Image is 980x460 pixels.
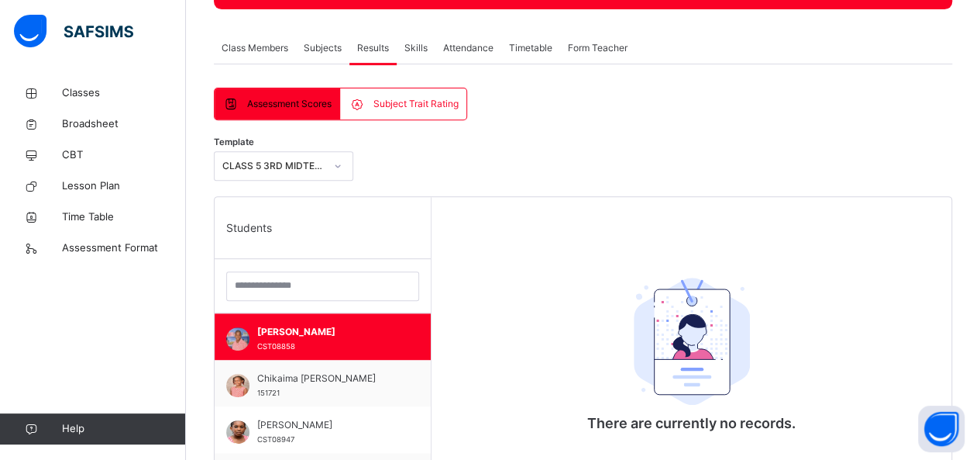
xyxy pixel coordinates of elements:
[373,97,459,111] span: Subject Trait Rating
[62,209,186,225] span: Time Table
[304,41,342,55] span: Subjects
[62,85,186,101] span: Classes
[62,147,186,163] span: CBT
[62,240,186,256] span: Assessment Format
[62,178,186,194] span: Lesson Plan
[443,41,493,55] span: Attendance
[357,41,389,55] span: Results
[404,41,428,55] span: Skills
[14,15,133,47] img: safsims
[226,327,249,351] img: CST08858.png
[226,220,272,236] span: Students
[226,420,249,444] img: CST08947.png
[257,435,294,444] span: CST08947
[226,374,249,397] img: 151721.png
[214,136,254,149] span: Template
[509,41,552,55] span: Timetable
[257,342,295,351] span: CST08858
[222,159,325,173] div: CLASS 5 3RD MIDTERM([DATE]-[DATE])
[587,413,796,434] p: There are currently no records.
[62,421,185,437] span: Help
[918,406,965,452] button: Open asap
[568,41,628,55] span: Form Teacher
[257,418,396,432] span: [PERSON_NAME]
[222,41,288,55] span: Class Members
[247,97,332,111] span: Assessment Scores
[257,325,396,339] span: [PERSON_NAME]
[587,245,796,276] div: There are currently no records.
[62,116,186,132] span: Broadsheet
[257,372,396,386] span: Chikaima [PERSON_NAME]
[634,278,750,405] img: student.207b5acb3037b72b59086e8b1a17b1d0.svg
[257,389,280,397] span: 151721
